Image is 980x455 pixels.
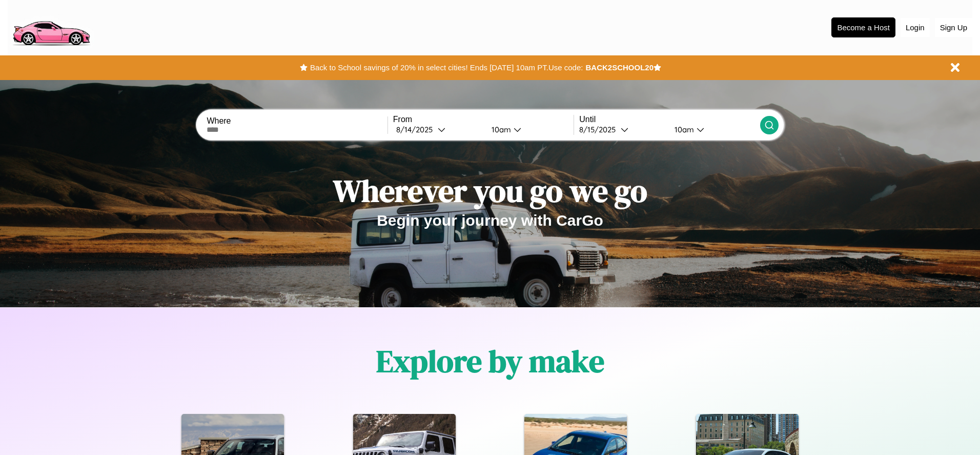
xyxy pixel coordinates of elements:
button: Become a Host [831,17,895,37]
label: Where [207,116,387,126]
h1: Explore by make [376,340,604,382]
button: 8/14/2025 [393,124,483,135]
div: 10am [669,125,697,134]
button: 10am [483,124,574,135]
div: 8 / 15 / 2025 [579,125,621,134]
label: Until [579,115,760,124]
button: Sign Up [935,18,972,37]
img: logo [8,5,94,48]
div: 10am [486,125,514,134]
div: 8 / 14 / 2025 [396,125,438,134]
button: 10am [666,124,760,135]
b: BACK2SCHOOL20 [585,63,654,72]
button: Back to School savings of 20% in select cities! Ends [DATE] 10am PT.Use code: [308,61,585,75]
label: From [393,115,574,124]
button: Login [901,18,930,37]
